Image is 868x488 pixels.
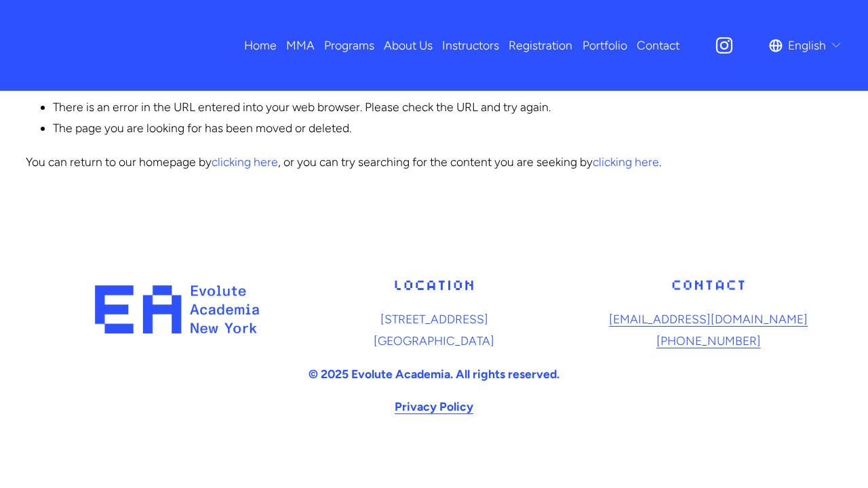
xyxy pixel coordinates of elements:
[286,33,315,57] a: folder dropdown
[656,330,761,352] a: [PHONE_NUMBER]
[286,35,315,56] span: MMA
[384,33,433,57] a: About Us
[26,22,188,69] img: EA
[324,33,374,57] a: folder dropdown
[212,155,278,169] a: clicking here
[26,151,842,173] p: You can return to our homepage by , or you can try searching for the content you are seeking by .
[593,155,659,169] a: clicking here
[309,367,559,381] strong: © 2025 Evolute Academia. All rights reserved.
[53,96,842,118] li: There is an error in the URL entered into your web browser. Please check the URL and try again.
[395,396,473,418] a: Privacy Policy
[583,33,627,57] a: Portfolio
[714,35,734,56] a: Instagram
[637,33,679,57] a: Contact
[442,33,499,57] a: Instructors
[244,33,277,57] a: Home
[769,33,842,57] div: language picker
[300,308,568,351] p: [STREET_ADDRESS] [GEOGRAPHIC_DATA]
[509,33,572,57] a: Registration
[324,35,374,56] span: Programs
[788,35,826,56] span: English
[395,399,473,413] strong: Privacy Policy
[609,308,808,330] a: [EMAIL_ADDRESS][DOMAIN_NAME]
[53,117,842,139] li: The page you are looking for has been moved or deleted.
